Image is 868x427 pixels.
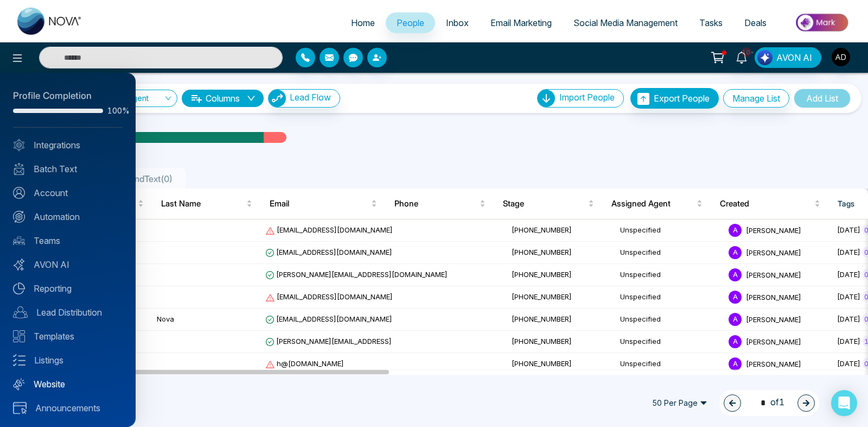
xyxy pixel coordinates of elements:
span: 100% [107,107,123,115]
div: Profile Completion [13,89,123,103]
img: announcements.svg [13,402,27,414]
img: Account.svg [13,187,25,199]
a: Announcements [13,401,123,415]
a: Automation [13,210,123,223]
a: Teams [13,234,123,247]
a: Listings [13,354,123,367]
img: Automation.svg [13,211,25,223]
a: Integrations [13,139,123,152]
a: Website [13,378,123,391]
a: Account [13,186,123,199]
img: Lead-dist.svg [13,306,28,318]
img: Website.svg [13,378,25,390]
a: Lead Distribution [13,306,123,319]
img: Reporting.svg [13,282,25,294]
img: batch_text_white.png [13,163,25,175]
a: Reporting [13,282,123,295]
img: Listings.svg [13,354,25,366]
img: Avon-AI.svg [13,259,25,271]
img: Integrated.svg [13,139,25,151]
a: Templates [13,330,123,343]
a: AVON AI [13,258,123,271]
img: Templates.svg [13,330,25,342]
div: Open Intercom Messenger [831,390,857,416]
img: team.svg [13,235,25,247]
a: Batch Text [13,162,123,175]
